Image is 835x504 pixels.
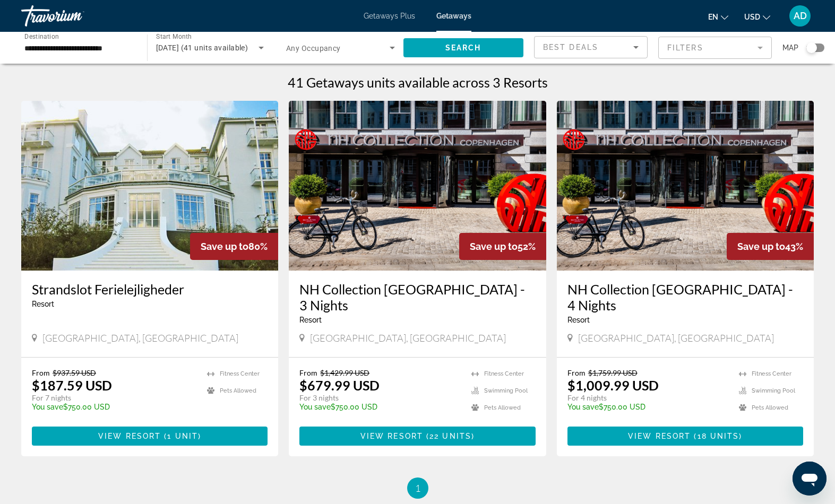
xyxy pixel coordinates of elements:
span: ( ) [691,432,742,440]
button: Search [403,38,524,57]
span: Save up to [201,241,248,252]
button: Filter [658,36,772,59]
span: 1 [415,482,420,494]
mat-select: Sort by [543,41,639,54]
span: [GEOGRAPHIC_DATA], [GEOGRAPHIC_DATA] [42,332,238,344]
span: $1,429.99 USD [320,368,369,377]
p: $750.00 USD [32,403,196,411]
span: You save [299,403,331,411]
span: Best Deals [543,43,598,51]
div: 52% [459,233,546,260]
a: Getaways Plus [364,12,415,20]
p: $750.00 USD [299,403,460,411]
span: Resort [567,316,590,324]
span: AD [794,11,807,21]
span: From [299,368,317,377]
p: $1,009.99 USD [567,377,659,393]
span: [GEOGRAPHIC_DATA], [GEOGRAPHIC_DATA] [310,332,506,344]
p: For 3 nights [299,393,460,403]
p: $750.00 USD [567,403,728,411]
span: Map [782,40,798,55]
span: From [32,368,50,377]
span: View Resort [98,432,161,440]
h1: 41 Getaways units available across 3 Resorts [288,74,548,90]
button: View Resort(22 units) [299,427,535,446]
span: Fitness Center [220,370,260,377]
span: Pets Allowed [220,387,256,394]
span: You save [32,403,63,411]
button: Change language [708,9,728,24]
p: $187.59 USD [32,377,112,393]
span: 18 units [698,432,739,440]
span: View Resort [628,432,691,440]
a: Getaways [436,12,471,20]
span: Resort [299,316,322,324]
img: Z026E01X.jpg [289,101,546,271]
button: View Resort(1 unit) [32,427,268,446]
span: Save up to [737,241,785,252]
p: For 4 nights [567,393,728,403]
div: 80% [190,233,278,260]
span: Resort [32,300,54,308]
span: Search [445,44,481,52]
span: Fitness Center [752,370,791,377]
span: View Resort [360,432,423,440]
span: [DATE] (41 units available) [156,44,248,52]
span: Fitness Center [484,370,524,377]
a: NH Collection [GEOGRAPHIC_DATA] - 3 Nights [299,281,535,313]
button: Change currency [744,9,770,24]
span: Swimming Pool [752,387,795,394]
span: $937.59 USD [53,368,96,377]
span: ( ) [161,432,201,440]
span: Pets Allowed [752,404,788,411]
iframe: Кнопка запуска окна обмена сообщениями [793,462,827,496]
p: $679.99 USD [299,377,380,393]
span: From [567,368,586,377]
button: User Menu [786,5,814,27]
a: Travorium [21,2,127,30]
a: NH Collection [GEOGRAPHIC_DATA] - 4 Nights [567,281,803,313]
span: 22 units [429,432,471,440]
nav: Pagination [21,477,814,499]
span: Save up to [470,241,518,252]
span: [GEOGRAPHIC_DATA], [GEOGRAPHIC_DATA] [578,332,774,344]
div: 43% [727,233,814,260]
span: ( ) [423,432,475,440]
span: $1,759.99 USD [588,368,638,377]
span: Any Occupancy [286,44,341,53]
span: 1 unit [167,432,198,440]
span: USD [744,13,760,21]
span: Pets Allowed [484,404,521,411]
span: Destination [24,32,59,40]
img: Z026E01X.jpg [557,101,814,271]
span: en [708,13,718,21]
span: Start Month [156,33,192,40]
p: For 7 nights [32,393,196,403]
a: Strandslot Ferielejligheder [32,281,268,297]
span: You save [567,403,599,411]
button: View Resort(18 units) [567,427,803,446]
img: 1970E01L.jpg [21,101,278,271]
span: Swimming Pool [484,387,528,394]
